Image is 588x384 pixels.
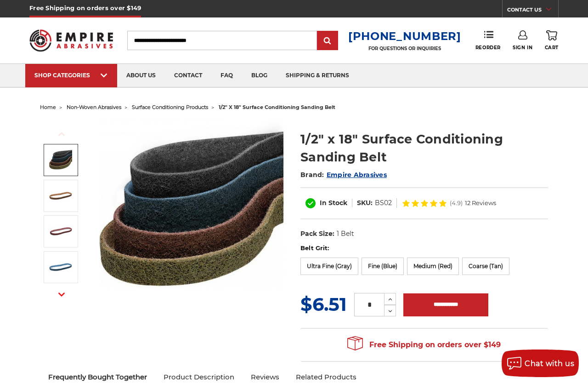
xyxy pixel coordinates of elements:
[300,244,548,253] label: Belt Grit:
[337,229,354,239] dd: 1 Belt
[277,64,358,87] a: shipping & returns
[67,104,121,110] a: non-woven abrasives
[300,130,548,166] h1: 1/2" x 18" Surface Conditioning Sanding Belt
[348,46,461,52] p: FOR QUESTIONS OR INQUIRIES
[502,350,579,377] button: Chat with us
[513,45,532,51] span: Sign In
[40,104,56,110] a: home
[320,199,347,207] span: In Stock
[507,5,558,17] a: CONTACT US
[49,184,72,207] img: 1/2"x18" Coarse Surface Conditioning Belt
[525,359,574,368] span: Chat with us
[34,72,108,79] div: SHOP CATEGORIES
[117,64,165,87] a: about us
[357,198,373,208] dt: SKU:
[375,198,392,208] dd: BS02
[475,30,501,50] a: Reorder
[165,64,211,87] a: contact
[211,64,242,87] a: faq
[450,200,463,206] span: (4.9)
[475,45,501,51] span: Reorder
[327,171,387,179] a: Empire Abrasives
[49,256,72,279] img: 1/2"x18" Fine Surface Conditioning Belt
[242,64,277,87] a: blog
[348,29,461,43] a: [PHONE_NUMBER]
[347,336,501,354] span: Free Shipping on orders over $149
[49,149,72,172] img: Surface Conditioning Sanding Belts
[100,120,283,304] img: Surface Conditioning Sanding Belts
[51,124,73,144] button: Previous
[29,24,113,57] img: Empire Abrasives
[49,220,72,243] img: 1/2"x18" Medium Surface Conditioning Belt
[545,30,559,51] a: Cart
[318,32,337,50] input: Submit
[300,293,347,315] span: $6.51
[545,45,559,51] span: Cart
[132,104,208,110] a: surface conditioning products
[219,104,335,110] span: 1/2" x 18" surface conditioning sanding belt
[300,171,324,179] span: Brand:
[465,200,496,206] span: 12 Reviews
[300,229,334,239] dt: Pack Size:
[51,285,73,304] button: Next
